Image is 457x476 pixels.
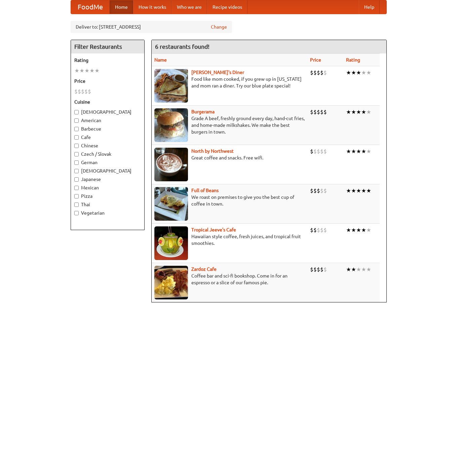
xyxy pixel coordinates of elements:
[207,0,247,14] a: Recipe videos
[191,266,217,272] b: Zardoz Cafe
[74,110,79,114] input: [DEMOGRAPHIC_DATA]
[351,187,356,194] li: ★
[172,0,207,14] a: Who we are
[74,144,79,148] input: Chinese
[351,148,356,155] li: ★
[346,187,351,194] li: ★
[313,148,317,155] li: $
[310,187,313,194] li: $
[74,151,141,157] label: Czech / Slovak
[366,148,371,155] li: ★
[154,154,305,161] p: Great coffee and snacks. Free wifi.
[323,108,327,116] li: $
[310,108,313,116] li: $
[74,159,141,166] label: German
[356,266,361,273] li: ★
[89,67,94,74] li: ★
[74,142,141,149] label: Chinese
[155,43,210,50] ng-pluralize: 6 restaurants found!
[74,109,141,115] label: [DEMOGRAPHIC_DATA]
[361,69,366,76] li: ★
[154,148,188,181] img: north.jpg
[154,272,305,286] p: Coffee bar and sci-fi bookshop. Come in for an espresso or a slice of our famous pie.
[320,69,323,76] li: $
[317,148,320,155] li: $
[313,266,317,273] li: $
[84,67,89,74] li: ★
[310,226,313,234] li: $
[351,108,356,116] li: ★
[356,69,361,76] li: ★
[74,67,79,74] li: ★
[361,108,366,116] li: ★
[191,148,234,154] a: North by Northwest
[351,69,356,76] li: ★
[133,0,172,14] a: How it works
[310,148,313,155] li: $
[361,148,366,155] li: ★
[84,88,88,95] li: $
[313,108,317,116] li: $
[356,226,361,234] li: ★
[356,187,361,194] li: ★
[191,70,244,75] a: [PERSON_NAME]'s Diner
[74,201,141,208] label: Thai
[211,24,227,30] a: Change
[74,117,141,124] label: American
[74,57,141,64] h5: Rating
[366,108,371,116] li: ★
[317,226,320,234] li: $
[74,184,141,191] label: Mexican
[366,266,371,273] li: ★
[310,69,313,76] li: $
[346,226,351,234] li: ★
[313,69,317,76] li: $
[74,194,79,198] input: Pizza
[323,148,327,155] li: $
[154,194,305,207] p: We roast on premises to give you the best cup of coffee in town.
[154,69,188,103] img: sallys.jpg
[154,76,305,89] p: Food like mom cooked, if you grew up in [US_STATE] and mom ran a diner. Try our blue plate special!
[356,148,361,155] li: ★
[154,108,188,142] img: burgerama.jpg
[74,99,141,105] h5: Cuisine
[191,227,236,232] a: Tropical Jeeve's Cafe
[313,187,317,194] li: $
[74,177,79,182] input: Japanese
[154,233,305,247] p: Hawaiian style coffee, fresh juices, and tropical fruit smoothies.
[323,69,327,76] li: $
[74,135,79,140] input: Cafe
[323,266,327,273] li: $
[88,88,91,95] li: $
[78,88,81,95] li: $
[74,152,79,156] input: Czech / Slovak
[74,193,141,199] label: Pizza
[320,187,323,194] li: $
[191,188,219,193] b: Full of Beans
[351,266,356,273] li: ★
[74,125,141,132] label: Barbecue
[154,115,305,135] p: Grade A beef, freshly ground every day, hand-cut fries, and home-made milkshakes. We make the bes...
[356,108,361,116] li: ★
[366,187,371,194] li: ★
[74,203,79,207] input: Thai
[110,0,133,14] a: Home
[317,187,320,194] li: $
[310,266,313,273] li: $
[74,186,79,190] input: Mexican
[71,0,110,14] a: FoodMe
[317,266,320,273] li: $
[366,226,371,234] li: ★
[74,127,79,131] input: Barbecue
[94,67,100,74] li: ★
[313,226,317,234] li: $
[74,211,79,215] input: Vegetarian
[346,108,351,116] li: ★
[154,187,188,221] img: beans.jpg
[346,266,351,273] li: ★
[71,40,144,53] h4: Filter Restaurants
[71,21,232,33] div: Deliver to: [STREET_ADDRESS]
[366,69,371,76] li: ★
[351,226,356,234] li: ★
